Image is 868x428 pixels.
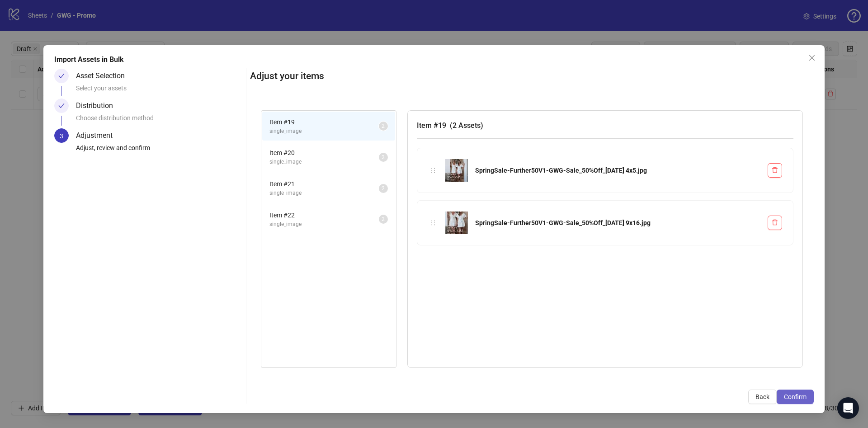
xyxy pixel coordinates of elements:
[777,390,814,404] button: Confirm
[748,390,777,404] button: Back
[76,69,132,83] div: Asset Selection
[808,54,816,61] span: close
[379,215,388,224] sup: 2
[445,159,468,182] img: SpringSale-Further50V1-GWG-Sale_50%Off_2025-9-9 4x5.jpg
[784,393,807,400] span: Confirm
[382,154,385,160] span: 2
[772,167,778,173] span: delete
[417,120,793,131] h3: Item # 19
[382,123,385,129] span: 2
[379,122,388,131] sup: 2
[475,218,760,228] div: SpringSale-Further50V1-GWG-Sale_50%Off_[DATE] 9x16.jpg
[430,167,436,174] span: holder
[269,189,379,198] span: single_image
[76,128,120,143] div: Adjustment
[250,69,814,84] h2: Adjust your items
[269,179,379,189] span: Item # 21
[76,113,242,128] div: Choose distribution method
[76,99,120,113] div: Distribution
[269,210,379,220] span: Item # 22
[428,218,438,228] div: holder
[269,220,379,229] span: single_image
[76,143,242,158] div: Adjust, review and confirm
[428,165,438,175] div: holder
[805,51,819,65] button: Close
[269,148,379,158] span: Item # 20
[58,73,65,79] span: check
[76,83,242,99] div: Select your assets
[430,220,436,226] span: holder
[60,132,63,140] span: 3
[768,216,782,230] button: Delete
[772,219,778,226] span: delete
[269,127,379,136] span: single_image
[269,158,379,166] span: single_image
[58,103,65,109] span: check
[475,165,760,175] div: SpringSale-Further50V1-GWG-Sale_50%Off_[DATE] 4x5.jpg
[379,184,388,193] sup: 2
[382,185,385,192] span: 2
[837,397,859,419] div: Open Intercom Messenger
[768,163,782,178] button: Delete
[379,153,388,162] sup: 2
[450,121,483,130] span: ( 2 Assets )
[445,212,468,234] img: SpringSale-Further50V1-GWG-Sale_50%Off_2025-9-9 9x16.jpg
[269,117,379,127] span: Item # 19
[755,393,769,400] span: Back
[382,216,385,222] span: 2
[54,54,814,65] div: Import Assets in Bulk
